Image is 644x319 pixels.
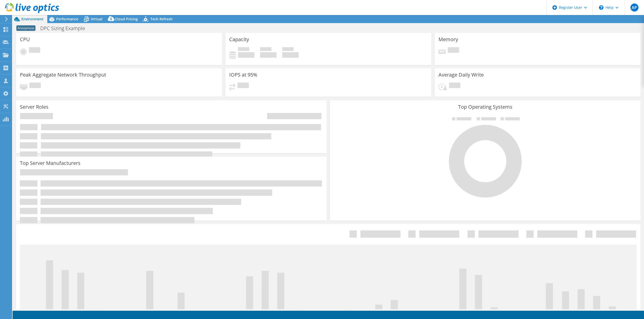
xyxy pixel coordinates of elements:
h3: Memory [438,37,458,42]
span: Anonymous [16,25,35,31]
h3: CPU [20,37,30,42]
span: Pending [237,83,249,89]
h3: Top Server Manufacturers [20,160,80,166]
span: Cloud Pricing [115,17,138,21]
h3: IOPS at 95% [229,72,257,78]
h4: 0 GiB [238,52,254,58]
span: Pending [448,47,459,54]
span: Used [238,47,249,52]
h3: Server Roles [20,104,49,110]
h4: 0 GiB [260,52,276,58]
span: Pending [29,83,41,89]
span: Tech Refresh [150,17,173,21]
h3: Average Daily Write [438,72,484,78]
h3: Top Operating Systems [334,104,637,110]
h4: 0 GiB [282,52,299,58]
span: Pending [449,83,460,89]
span: AP [630,4,638,12]
span: Performance [56,17,78,21]
span: Free [260,47,271,52]
h1: DPC Sizing Example [38,26,93,31]
h3: Peak Aggregate Network Throughput [20,72,106,78]
span: Total [282,47,294,52]
h3: Capacity [229,37,249,42]
span: Pending [29,47,40,54]
span: Environment [21,17,44,21]
span: Virtual [91,17,102,21]
svg: \n [599,5,603,10]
